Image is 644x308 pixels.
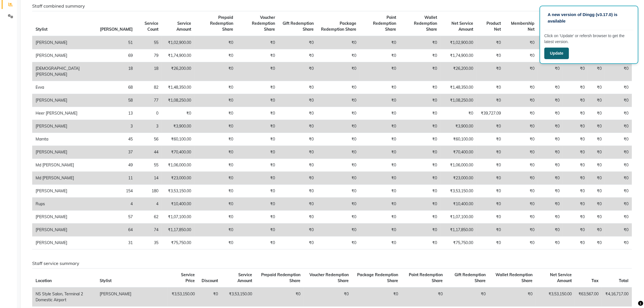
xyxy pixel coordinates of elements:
[477,211,504,224] td: ₹0
[195,49,237,62] td: ₹0
[563,120,588,133] td: ₹0
[162,198,195,211] td: ₹10,400.00
[278,36,317,49] td: ₹0
[605,133,632,146] td: ₹0
[162,133,195,146] td: ₹60,100.00
[477,107,504,120] td: ₹39,727.09
[588,211,605,224] td: ₹0
[309,272,349,283] span: Voucher Redemption Share
[400,172,440,185] td: ₹0
[440,94,477,107] td: ₹1,08,250.00
[32,185,97,198] td: [PERSON_NAME]
[477,133,504,146] td: ₹0
[278,49,317,62] td: ₹0
[400,198,440,211] td: ₹0
[32,49,97,62] td: [PERSON_NAME]
[252,15,275,32] span: Voucher Redemption Share
[136,172,162,185] td: 14
[278,146,317,159] td: ₹0
[237,172,279,185] td: ₹0
[538,224,563,236] td: ₹0
[317,49,360,62] td: ₹0
[588,133,605,146] td: ₹0
[544,48,569,59] button: Update
[588,62,605,81] td: ₹0
[605,146,632,159] td: ₹0
[278,62,317,81] td: ₹0
[317,36,360,49] td: ₹0
[451,21,473,32] span: Net Service Amount
[400,146,440,159] td: ₹0
[97,94,136,107] td: 58
[237,211,279,224] td: ₹0
[538,236,563,249] td: ₹0
[32,62,97,81] td: [DEMOGRAPHIC_DATA][PERSON_NAME]
[32,36,97,49] td: [PERSON_NAME]
[504,172,538,185] td: ₹0
[32,81,97,94] td: Evva
[373,15,396,32] span: Point Redemption Share
[588,198,605,211] td: ₹0
[504,94,538,107] td: ₹0
[400,36,440,49] td: ₹0
[550,272,572,283] span: Net Service Amount
[400,185,440,198] td: ₹0
[477,159,504,172] td: ₹0
[100,27,133,32] span: [PERSON_NAME]
[136,49,162,62] td: 79
[162,49,195,62] td: ₹1,74,900.00
[504,107,538,120] td: ₹0
[136,81,162,94] td: 82
[162,81,195,94] td: ₹1,48,350.00
[237,62,279,81] td: ₹0
[360,94,400,107] td: ₹0
[36,278,52,283] span: Location
[32,94,97,107] td: [PERSON_NAME]
[162,236,195,249] td: ₹75,750.00
[278,224,317,236] td: ₹0
[538,198,563,211] td: ₹0
[32,224,97,236] td: [PERSON_NAME]
[477,146,504,159] td: ₹0
[504,185,538,198] td: ₹0
[511,21,534,32] span: Membership Net
[32,107,97,120] td: Heer [PERSON_NAME]
[317,94,360,107] td: ₹0
[440,36,477,49] td: ₹1,02,900.00
[145,21,158,32] span: Service Count
[278,172,317,185] td: ₹0
[360,36,400,49] td: ₹0
[136,94,162,107] td: 77
[605,236,632,249] td: ₹0
[136,159,162,172] td: 55
[400,159,440,172] td: ₹0
[97,146,136,159] td: 37
[195,133,237,146] td: ₹0
[538,172,563,185] td: ₹0
[486,21,501,32] span: Product Net
[162,107,195,120] td: ₹0
[97,133,136,146] td: 45
[195,107,237,120] td: ₹0
[440,62,477,81] td: ₹26,200.00
[605,172,632,185] td: ₹0
[32,159,97,172] td: Md [PERSON_NAME]
[317,198,360,211] td: ₹0
[317,211,360,224] td: ₹0
[162,36,195,49] td: ₹1,02,900.00
[176,21,191,32] span: Service Amount
[605,62,632,81] td: ₹0
[538,36,563,49] td: ₹0
[195,94,237,107] td: ₹0
[440,185,477,198] td: ₹3,53,150.00
[317,236,360,249] td: ₹0
[195,211,237,224] td: ₹0
[563,94,588,107] td: ₹0
[563,62,588,81] td: ₹0
[440,133,477,146] td: ₹60,100.00
[195,146,237,159] td: ₹0
[605,120,632,133] td: ₹0
[32,120,97,133] td: [PERSON_NAME]
[495,272,532,283] span: Wallet Redemption Share
[195,224,237,236] td: ₹0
